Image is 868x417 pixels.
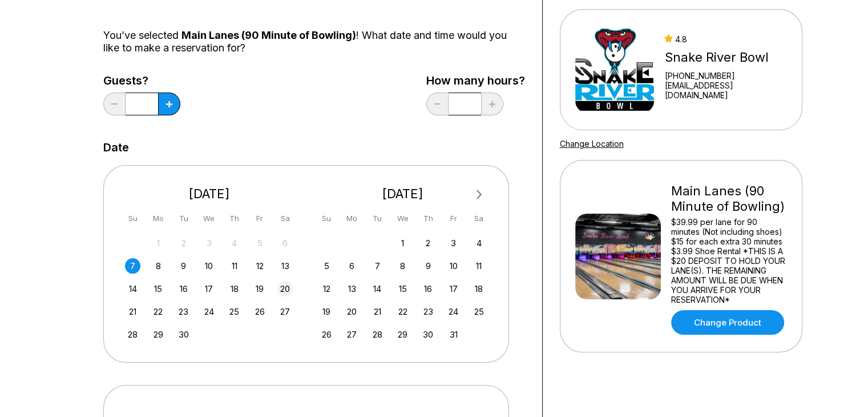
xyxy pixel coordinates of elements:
[395,258,410,274] div: Choose Wednesday, October 8th, 2025
[176,281,191,296] div: Choose Tuesday, September 16th, 2025
[664,81,786,100] a: [EMAIL_ADDRESS][DOMAIN_NAME]
[370,211,385,226] div: Tu
[395,304,410,319] div: Choose Wednesday, October 22nd, 2025
[277,304,293,319] div: Choose Saturday, September 27th, 2025
[671,183,787,214] div: Main Lanes (90 Minute of Bowling)
[151,235,166,251] div: Not available Monday, September 1st, 2025
[446,258,461,274] div: Choose Friday, October 10th, 2025
[575,27,655,113] img: Snake River Bowl
[317,234,488,342] div: month 2025-10
[471,235,487,251] div: Choose Saturday, October 4th, 2025
[446,281,461,296] div: Choose Friday, October 17th, 2025
[395,235,410,251] div: Choose Wednesday, October 1st, 2025
[125,211,140,226] div: Su
[125,327,140,342] div: Choose Sunday, September 28th, 2025
[125,258,140,274] div: Choose Sunday, September 7th, 2025
[252,281,268,296] div: Choose Friday, September 19th, 2025
[344,211,360,226] div: Mo
[103,29,525,54] div: You’ve selected ! What date and time would you like to make a reservation for?
[277,211,293,226] div: Sa
[277,235,293,251] div: Not available Saturday, September 6th, 2025
[201,281,217,296] div: Choose Wednesday, September 17th, 2025
[471,281,487,296] div: Choose Saturday, October 18th, 2025
[201,211,217,226] div: We
[201,235,217,251] div: Not available Wednesday, September 3rd, 2025
[664,71,786,81] div: [PHONE_NUMBER]
[125,281,140,296] div: Choose Sunday, September 14th, 2025
[370,304,385,319] div: Choose Tuesday, October 21st, 2025
[227,304,242,319] div: Choose Thursday, September 25th, 2025
[421,211,436,226] div: Th
[227,211,242,226] div: Th
[103,141,129,154] label: Date
[314,186,491,202] div: [DATE]
[446,211,461,226] div: Fr
[201,304,217,319] div: Choose Wednesday, September 24th, 2025
[151,258,166,274] div: Choose Monday, September 8th, 2025
[103,74,180,87] label: Guests?
[471,211,487,226] div: Sa
[671,217,787,304] div: $39.99 per lane for 90 minutes (Not including shoes) $15 for each extra 30 minutes $3.99 Shoe Ren...
[176,235,191,251] div: Not available Tuesday, September 2nd, 2025
[575,214,661,299] img: Main Lanes (90 Minute of Bowling)
[277,281,293,296] div: Choose Saturday, September 20th, 2025
[421,258,436,274] div: Choose Thursday, October 9th, 2025
[319,258,334,274] div: Choose Sunday, October 5th, 2025
[181,29,356,41] span: Main Lanes (90 Minute of Bowling)
[471,304,487,319] div: Choose Saturday, October 25th, 2025
[471,258,487,274] div: Choose Saturday, October 11th, 2025
[664,50,786,65] div: Snake River Bowl
[344,327,360,342] div: Choose Monday, October 27th, 2025
[227,281,242,296] div: Choose Thursday, September 18th, 2025
[344,281,360,296] div: Choose Monday, October 13th, 2025
[151,327,166,342] div: Choose Monday, September 29th, 2025
[319,327,334,342] div: Choose Sunday, October 26th, 2025
[319,304,334,319] div: Choose Sunday, October 19th, 2025
[201,258,217,274] div: Choose Wednesday, September 10th, 2025
[370,327,385,342] div: Choose Tuesday, October 28th, 2025
[252,304,268,319] div: Choose Friday, September 26th, 2025
[421,235,436,251] div: Choose Thursday, October 2nd, 2025
[671,310,784,335] a: Change Product
[446,304,461,319] div: Choose Friday, October 24th, 2025
[446,235,461,251] div: Choose Friday, October 3rd, 2025
[446,327,461,342] div: Choose Friday, October 31st, 2025
[176,327,191,342] div: Choose Tuesday, September 30th, 2025
[426,74,525,87] label: How many hours?
[395,281,410,296] div: Choose Wednesday, October 15th, 2025
[664,34,786,44] div: 4.8
[151,281,166,296] div: Choose Monday, September 15th, 2025
[421,281,436,296] div: Choose Thursday, October 16th, 2025
[252,235,268,251] div: Not available Friday, September 5th, 2025
[176,258,191,274] div: Choose Tuesday, September 9th, 2025
[252,211,268,226] div: Fr
[176,304,191,319] div: Choose Tuesday, September 23rd, 2025
[125,304,140,319] div: Choose Sunday, September 21st, 2025
[121,186,298,202] div: [DATE]
[151,211,166,226] div: Mo
[124,234,295,342] div: month 2025-09
[176,211,191,226] div: Tu
[151,304,166,319] div: Choose Monday, September 22nd, 2025
[227,235,242,251] div: Not available Thursday, September 4th, 2025
[277,258,293,274] div: Choose Saturday, September 13th, 2025
[370,281,385,296] div: Choose Tuesday, October 14th, 2025
[319,211,334,226] div: Su
[344,304,360,319] div: Choose Monday, October 20th, 2025
[395,327,410,342] div: Choose Wednesday, October 29th, 2025
[227,258,242,274] div: Choose Thursday, September 11th, 2025
[370,258,385,274] div: Choose Tuesday, October 7th, 2025
[395,211,410,226] div: We
[421,304,436,319] div: Choose Thursday, October 23rd, 2025
[421,327,436,342] div: Choose Thursday, October 30th, 2025
[470,186,488,204] button: Next Month
[344,258,360,274] div: Choose Monday, October 6th, 2025
[319,281,334,296] div: Choose Sunday, October 12th, 2025
[560,139,624,149] a: Change Location
[252,258,268,274] div: Choose Friday, September 12th, 2025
